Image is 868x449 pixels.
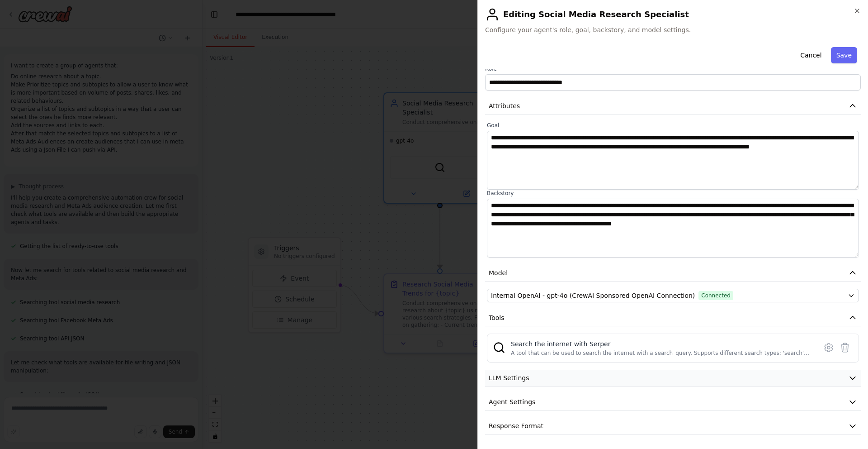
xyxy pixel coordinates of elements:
[511,339,811,349] div: Search the internet with Serper
[831,47,857,63] button: Save
[493,341,505,354] img: SerperDevTool
[485,418,861,435] button: Response Format
[485,394,861,411] button: Agent Settings
[485,310,861,326] button: Tools
[491,291,695,300] span: Internal OpenAI - gpt-4o (CrewAI Sponsored OpenAI Connection)
[487,289,859,302] button: Internal OpenAI - gpt-4o (CrewAI Sponsored OpenAI Connection)Connected
[487,122,859,129] label: Goal
[489,101,520,110] span: Attributes
[485,370,861,387] button: LLM Settings
[487,190,859,197] label: Backstory
[485,265,861,282] button: Model
[485,98,861,115] button: Attributes
[795,47,827,63] button: Cancel
[837,339,853,356] button: Delete tool
[485,7,861,22] h2: Editing Social Media Research Specialist
[485,25,861,34] span: Configure your agent's role, goal, backstory, and model settings.
[698,291,733,300] span: Connected
[489,268,508,277] span: Model
[489,421,543,430] span: Response Format
[489,373,529,382] span: LLM Settings
[489,313,505,322] span: Tools
[489,397,535,406] span: Agent Settings
[511,349,811,357] div: A tool that can be used to search the internet with a search_query. Supports different search typ...
[821,339,837,356] button: Configure tool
